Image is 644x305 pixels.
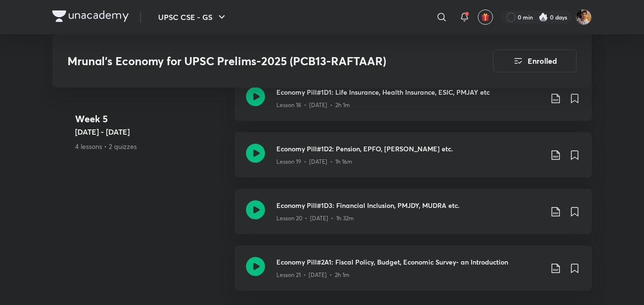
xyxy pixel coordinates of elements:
[152,8,233,27] button: UPSC CSE - GS
[276,87,542,97] h3: Economy Pill#1D1: Life Insurance, Health Insurance, ESIC, PMJAY etc
[235,132,592,189] a: Economy Pill#1D2: Pension, EPFO, [PERSON_NAME] etc.Lesson 19 • [DATE] • 1h 16m
[493,49,577,72] button: Enrolled
[52,10,129,22] img: Company Logo
[75,112,227,126] h4: Week 5
[276,214,354,223] p: Lesson 20 • [DATE] • 1h 32m
[576,9,592,25] img: Brijesh Panwar
[276,157,352,166] p: Lesson 19 • [DATE] • 1h 16m
[52,10,129,24] a: Company Logo
[235,189,592,246] a: Economy Pill#1D3: Financial Inclusion, PMJDY, MUDRA etc.Lesson 20 • [DATE] • 1h 32m
[75,141,227,151] p: 4 lessons • 2 quizzes
[67,54,439,68] h3: Mrunal’s Economy for UPSC Prelims-2025 (PCB13-RAFTAAR)
[276,144,542,154] h3: Economy Pill#1D2: Pension, EPFO, [PERSON_NAME] etc.
[539,12,548,22] img: streak
[478,10,493,25] button: avatar
[75,126,227,138] h5: [DATE] - [DATE]
[276,101,350,109] p: Lesson 18 • [DATE] • 2h 1m
[276,257,542,267] h3: Economy Pill#2A1: Fiscal Policy, Budget, Economic Survey- an Introduction
[481,13,490,21] img: avatar
[276,200,542,210] h3: Economy Pill#1D3: Financial Inclusion, PMJDY, MUDRA etc.
[276,271,350,279] p: Lesson 21 • [DATE] • 2h 1m
[235,246,592,302] a: Economy Pill#2A1: Fiscal Policy, Budget, Economic Survey- an IntroductionLesson 21 • [DATE] • 2h 1m
[235,76,592,132] a: Economy Pill#1D1: Life Insurance, Health Insurance, ESIC, PMJAY etcLesson 18 • [DATE] • 2h 1m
